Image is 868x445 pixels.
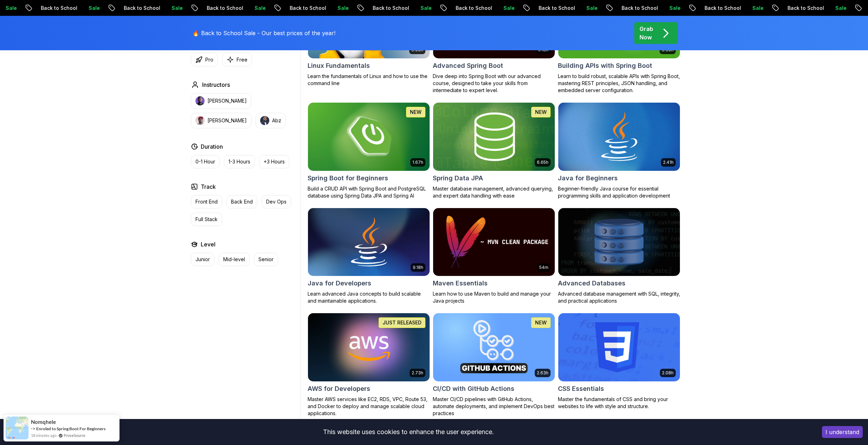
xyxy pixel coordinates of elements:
[191,195,222,208] button: Front End
[200,5,247,12] p: Back to School
[308,384,370,394] h2: AWS for Developers
[6,417,28,439] img: provesource social proof notification image
[745,5,768,12] p: Sale
[537,370,548,376] p: 2.63h
[430,101,558,172] img: Spring Data JPA card
[413,5,436,12] p: Sale
[558,396,680,410] p: Master the fundamentals of CSS and bring your websites to life with style and structure.
[31,419,56,425] span: Nomqhele
[201,142,223,151] h2: Duration
[449,5,496,12] p: Back to School
[36,426,105,431] a: Enroled to Spring Boot For Beginners
[31,432,57,438] span: 18 minutes ago
[558,73,680,94] p: Learn to build robust, scalable APIs with Spring Boot, mastering REST principles, JSON handling, ...
[822,426,863,438] button: Accept cookies
[433,185,555,199] p: Master database management, advanced querying, and expert data handling with ease
[195,116,205,125] img: instructor img
[5,424,811,440] div: This website uses cookies to enhance the user experience.
[558,208,680,276] img: Advanced Databases card
[202,80,230,89] h2: Instructors
[258,256,274,263] p: Senior
[535,109,547,116] p: NEW
[537,160,548,165] p: 6.65h
[433,208,555,305] a: Maven Essentials card54mMaven EssentialsLearn how to use Maven to build and manage your Java proj...
[165,5,187,12] p: Sale
[195,198,218,205] p: Front End
[226,195,257,208] button: Back End
[433,102,555,199] a: Spring Data JPA card6.65hNEWSpring Data JPAMaster database management, advanced querying, and exp...
[191,53,218,66] button: Pro
[272,117,281,124] p: Abz
[191,113,251,128] button: instructor img[PERSON_NAME]
[662,5,685,12] p: Sale
[308,173,388,183] h2: Spring Boot for Beginners
[558,290,680,304] p: Advanced database management with SQL, integrity, and practical applications
[382,319,422,326] p: JUST RELEASED
[308,290,430,304] p: Learn advanced Java concepts to build scalable and maintainable applications.
[308,185,430,199] p: Build a CRUD API with Spring Boot and PostgreSQL database using Spring Data JPA and Spring AI
[496,5,519,12] p: Sale
[254,253,278,266] button: Senior
[259,155,289,168] button: +3 Hours
[639,25,653,41] p: Grab Now
[558,278,625,288] h2: Advanced Databases
[558,208,680,305] a: Advanced Databases cardAdvanced DatabasesAdvanced database management with SQL, integrity, and pr...
[207,117,247,124] p: [PERSON_NAME]
[433,173,483,183] h2: Spring Data JPA
[191,93,251,109] button: instructor img[PERSON_NAME]
[201,182,216,191] h2: Track
[195,216,218,223] p: Full Stack
[412,370,423,376] p: 2.73h
[223,256,245,263] p: Mid-level
[205,56,213,63] p: Pro
[247,5,270,12] p: Sale
[308,61,370,71] h2: Linux Fundamentals
[558,61,652,71] h2: Building APIs with Spring Boot
[663,160,674,165] p: 2.41h
[64,432,85,438] a: ProveSource
[192,29,335,37] p: 🔥 Back to School Sale - Our best prices of the year!
[195,96,205,105] img: instructor img
[433,313,555,381] img: CI/CD with GitHub Actions card
[222,53,252,66] button: Free
[433,396,555,417] p: Master CI/CD pipelines with GitHub Actions, automate deployments, and implement DevOps best pract...
[201,240,216,249] h2: Level
[219,253,250,266] button: Mid-level
[697,5,745,12] p: Back to School
[308,396,430,417] p: Master AWS services like EC2, RDS, VPC, Route 53, and Docker to deploy and manage scalable cloud ...
[308,208,430,276] img: Java for Developers card
[264,158,285,165] p: +3 Hours
[662,370,674,376] p: 2.08h
[308,73,430,87] p: Learn the fundamentals of Linux and how to use the command line
[433,61,503,71] h2: Advanced Spring Boot
[330,5,353,12] p: Sale
[191,213,222,226] button: Full Stack
[828,5,851,12] p: Sale
[433,290,555,304] p: Learn how to use Maven to build and manage your Java projects
[229,158,250,165] p: 1-3 Hours
[266,198,287,205] p: Dev Ops
[558,313,680,381] img: CSS Essentials card
[535,319,547,326] p: NEW
[433,313,555,417] a: CI/CD with GitHub Actions card2.63hNEWCI/CD with GitHub ActionsMaster CI/CD pipelines with GitHub...
[207,97,247,104] p: [PERSON_NAME]
[433,384,514,394] h2: CI/CD with GitHub Actions
[532,5,579,12] p: Back to School
[579,5,602,12] p: Sale
[615,5,662,12] p: Back to School
[308,278,371,288] h2: Java for Developers
[224,155,255,168] button: 1-3 Hours
[412,160,423,165] p: 1.67h
[780,5,828,12] p: Back to School
[308,313,430,381] img: AWS for Developers card
[366,5,413,12] p: Back to School
[558,185,680,199] p: Beginner-friendly Java course for essential programming skills and application development
[433,73,555,94] p: Dive deep into Spring Boot with our advanced course, designed to take your skills from intermedia...
[191,253,214,266] button: Junior
[191,155,220,168] button: 0-1 Hour
[433,208,555,276] img: Maven Essentials card
[262,195,291,208] button: Dev Ops
[308,103,430,171] img: Spring Boot for Beginners card
[410,109,422,116] p: NEW
[413,265,423,270] p: 9.18h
